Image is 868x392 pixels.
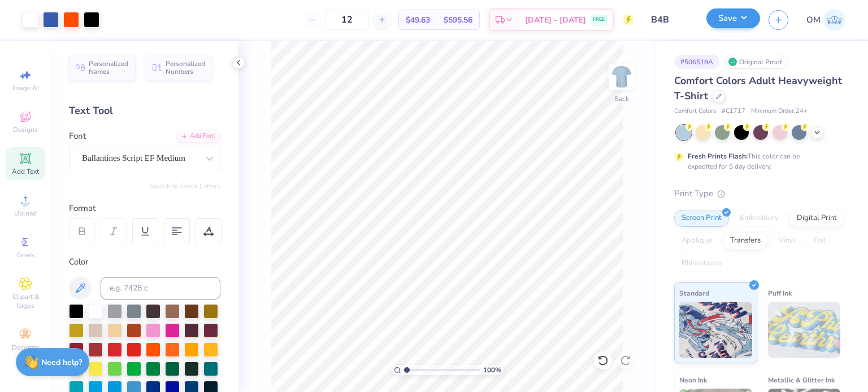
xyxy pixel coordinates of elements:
a: OM [806,9,845,31]
span: $49.63 [406,14,430,26]
div: Embroidery [732,210,786,227]
div: Screen Print [674,210,729,227]
span: Personalized Names [89,60,129,76]
strong: Fresh Prints Flash: [688,152,748,161]
span: Upload [14,209,37,218]
span: Designs [13,125,38,134]
span: Greek [17,250,34,259]
strong: Need help? [41,357,82,368]
div: Applique [674,232,719,249]
input: – – [325,10,369,30]
span: Personalized Numbers [166,60,206,76]
img: Om Mehrotra [823,9,845,31]
label: Font [69,130,86,143]
div: Format [69,202,222,215]
div: Rhinestones [674,255,729,272]
img: Standard [679,302,752,358]
span: FREE [593,16,605,24]
div: Digital Print [789,210,844,227]
div: Vinyl [771,232,803,249]
div: Text Tool [69,103,220,118]
div: Print Type [674,187,845,200]
span: Image AI [12,83,39,93]
button: Switch to Greek Letters [150,182,220,191]
span: $595.56 [444,14,472,26]
span: Comfort Colors Adult Heavyweight T-Shirt [674,74,842,103]
img: Puff Ink [768,302,841,358]
div: This color can be expedited for 5 day delivery. [688,151,827,171]
span: Decorate [12,343,39,352]
span: Minimum Order: 24 + [751,107,808,116]
img: Back [610,65,633,88]
span: Comfort Colors [674,107,716,116]
span: Neon Ink [679,374,707,386]
div: Color [69,256,220,268]
span: Metallic & Glitter Ink [768,374,835,386]
span: [DATE] - [DATE] [525,14,586,26]
input: Untitled Design [643,8,698,31]
div: Transfers [723,232,768,249]
div: Add Font [176,130,220,143]
span: Puff Ink [768,287,792,299]
span: 100 % [483,365,501,375]
div: Back [614,94,629,104]
span: Add Text [12,167,39,176]
span: OM [806,14,821,27]
button: Save [706,8,760,28]
span: Clipart & logos [6,292,45,310]
div: Foil [806,232,833,249]
div: Original Proof [725,55,788,69]
div: # 506518A [674,55,719,69]
span: Standard [679,287,709,299]
input: e.g. 7428 c [101,277,220,299]
span: # C1717 [722,107,745,116]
